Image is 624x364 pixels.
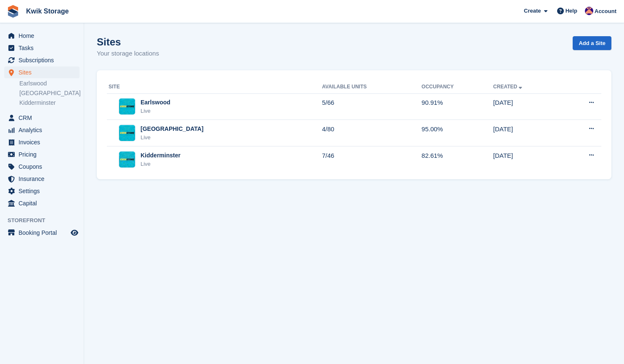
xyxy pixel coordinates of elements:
h1: Sites [97,36,159,48]
td: 82.61% [422,146,493,173]
a: Add a Site [573,36,611,50]
span: Storefront [8,216,84,225]
span: Invoices [19,136,69,148]
span: Insurance [19,173,69,185]
img: Jade Stanley [585,7,593,15]
td: 7/46 [322,146,422,173]
td: 95.00% [422,120,493,146]
span: Settings [19,185,69,197]
a: Created [493,84,524,90]
span: Coupons [19,161,69,173]
a: menu [4,173,80,185]
span: Sites [19,66,69,78]
span: Tasks [19,42,69,54]
div: Live [141,133,204,142]
a: menu [4,185,80,197]
img: Image of Willenhall site [119,125,135,141]
th: Site [107,80,322,94]
td: [DATE] [493,146,562,173]
a: menu [4,149,80,160]
a: menu [4,54,80,66]
td: 4/80 [322,120,422,146]
a: menu [4,161,80,173]
span: Capital [19,197,69,209]
div: Kidderminster [141,151,181,160]
span: Create [524,7,541,15]
a: menu [4,66,80,78]
a: menu [4,227,80,239]
span: Subscriptions [19,54,69,66]
img: Image of Kidderminster site [119,151,135,167]
div: Live [141,107,170,115]
span: Analytics [19,124,69,136]
td: [DATE] [493,120,562,146]
span: CRM [19,112,69,124]
td: [DATE] [493,93,562,120]
td: 5/66 [322,93,422,120]
a: Kidderminster [19,99,80,107]
span: Help [566,7,577,15]
th: Occupancy [422,80,493,94]
div: Earlswood [141,98,170,107]
span: Pricing [19,149,69,160]
p: Your storage locations [97,49,159,58]
span: Booking Portal [19,227,69,239]
span: Account [595,7,616,16]
div: [GEOGRAPHIC_DATA] [141,125,204,133]
a: Kwik Storage [23,4,72,18]
a: menu [4,136,80,148]
a: menu [4,42,80,54]
td: 90.91% [422,93,493,120]
a: menu [4,197,80,209]
a: [GEOGRAPHIC_DATA] [19,89,80,97]
div: Live [141,160,181,168]
img: stora-icon-8386f47178a22dfd0bd8f6a31ec36ba5ce8667c1dd55bd0f319d3a0aa187defe.svg [7,5,19,18]
a: Earlswood [19,80,80,88]
a: menu [4,124,80,136]
img: Image of Earlswood site [119,98,135,114]
th: Available Units [322,80,422,94]
span: Home [19,30,69,42]
a: menu [4,112,80,124]
a: Preview store [69,228,80,238]
a: menu [4,30,80,42]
